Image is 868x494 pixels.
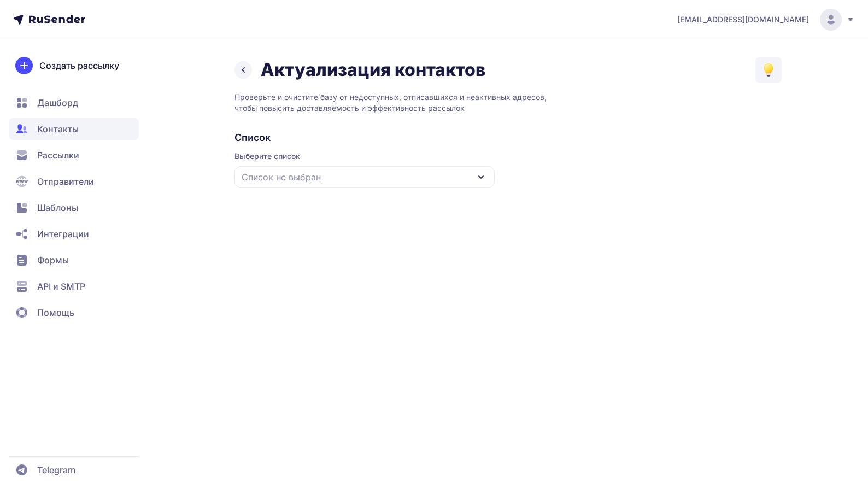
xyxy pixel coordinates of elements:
span: Интеграции [37,227,89,240]
span: Контакты [37,122,79,136]
a: Telegram [9,459,139,481]
span: [EMAIL_ADDRESS][DOMAIN_NAME] [677,14,809,25]
span: Шаблоны [37,201,78,214]
span: Telegram [37,463,75,477]
h2: Список [234,131,782,144]
h1: Актуализация контактов [261,59,486,81]
span: Создать рассылку [39,59,119,72]
span: Формы [37,254,69,267]
span: Выберите список [234,151,495,162]
span: Помощь [37,306,74,319]
span: Список не выбран [242,170,321,184]
span: Рассылки [37,149,79,162]
p: Проверьте и очистите базу от недоступных, отписавшихся и неактивных адресов, чтобы повысить доста... [234,92,782,114]
span: Дашборд [37,96,78,109]
span: API и SMTP [37,280,85,293]
span: Отправители [37,175,94,188]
